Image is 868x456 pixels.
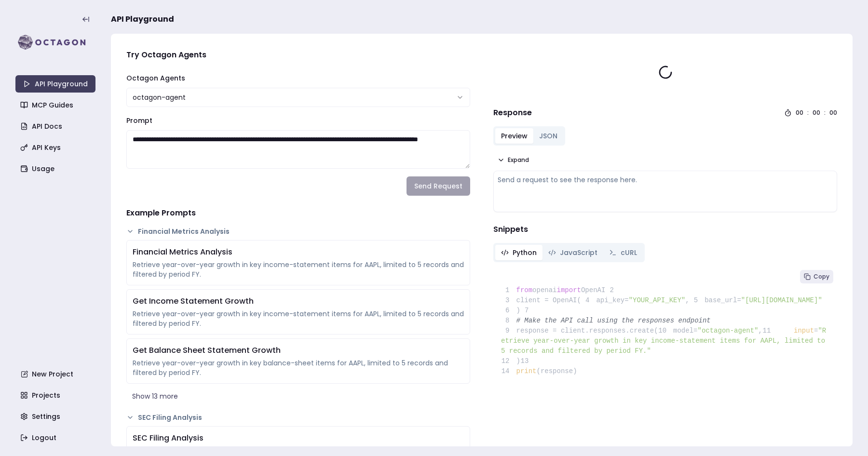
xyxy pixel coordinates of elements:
[501,357,520,365] span: )
[690,295,705,306] span: 5
[759,327,762,335] span: ,
[516,367,537,375] span: print
[829,109,837,117] div: 00
[658,326,674,336] span: 10
[126,413,470,422] button: SEC Filing Analysis
[111,13,174,25] span: API Playground
[133,260,464,279] div: Retrieve year-over-year growth in key income-statement items for AAPL, limited to 5 records and f...
[533,128,563,144] button: JSON
[126,49,470,61] h4: Try Octagon Agents
[16,365,96,383] a: New Project
[794,327,814,335] span: input
[814,327,818,335] span: =
[126,73,185,83] label: Octagon Agents
[493,107,532,119] h4: Response
[532,286,556,294] span: openai
[813,109,820,117] div: 00
[705,296,741,304] span: base_url=
[495,128,533,144] button: Preview
[501,356,516,366] span: 12
[501,285,516,295] span: 1
[560,248,597,257] span: JavaScript
[814,273,829,281] span: Copy
[800,270,833,283] button: Copy
[126,116,152,125] label: Prompt
[824,109,826,117] div: :
[501,366,516,376] span: 14
[581,295,597,306] span: 4
[133,432,464,444] div: SEC Filing Analysis
[16,118,96,135] a: API Docs
[133,446,464,456] div: Analyze the latest 10-K filing for AAPL and extract key financial metrics and risk factors.
[621,248,637,257] span: cURL
[493,153,533,167] button: Expand
[520,356,536,366] span: 13
[501,326,516,336] span: 9
[133,358,464,377] div: Retrieve year-over-year growth in key balance-sheet items for AAPL, limited to 5 records and filt...
[673,327,697,335] span: model=
[16,160,96,177] a: Usage
[596,296,628,304] span: api_key=
[697,327,758,335] span: "octagon-agent"
[513,248,537,257] span: Python
[133,309,464,328] div: Retrieve year-over-year growth in key income-statement items for AAPL, limited to 5 records and f...
[581,286,605,294] span: OpenAI
[501,316,516,326] span: 8
[133,345,464,356] div: Get Balance Sheet Statement Growth
[807,109,809,117] div: :
[501,295,516,306] span: 3
[516,286,533,294] span: from
[685,296,689,304] span: ,
[16,387,96,404] a: Projects
[501,307,520,314] span: )
[16,408,96,425] a: Settings
[516,317,711,324] span: # Make the API call using the responses endpoint
[16,139,96,156] a: API Keys
[133,295,464,307] div: Get Income Statement Growth
[15,75,95,93] a: API Playground
[501,296,581,304] span: client = OpenAI(
[605,285,621,295] span: 2
[16,429,96,446] a: Logout
[15,33,95,52] img: logo-rect-yK7x_WSZ.svg
[557,286,581,294] span: import
[796,109,803,117] div: 00
[501,327,658,335] span: response = client.responses.create(
[501,306,516,316] span: 6
[498,175,833,185] div: Send a request to see the response here.
[501,327,829,355] span: "Retrieve year-over-year growth in key income-statement items for AAPL, limited to 5 records and ...
[741,296,822,304] span: "[URL][DOMAIN_NAME]"
[126,388,470,405] button: Show 13 more
[508,156,529,164] span: Expand
[629,296,686,304] span: "YOUR_API_KEY"
[126,207,470,219] h4: Example Prompts
[762,326,778,336] span: 11
[16,96,96,114] a: MCP Guides
[537,367,577,375] span: (response)
[133,246,464,258] div: Financial Metrics Analysis
[126,227,470,236] button: Financial Metrics Analysis
[493,224,837,235] h4: Snippets
[520,306,536,316] span: 7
